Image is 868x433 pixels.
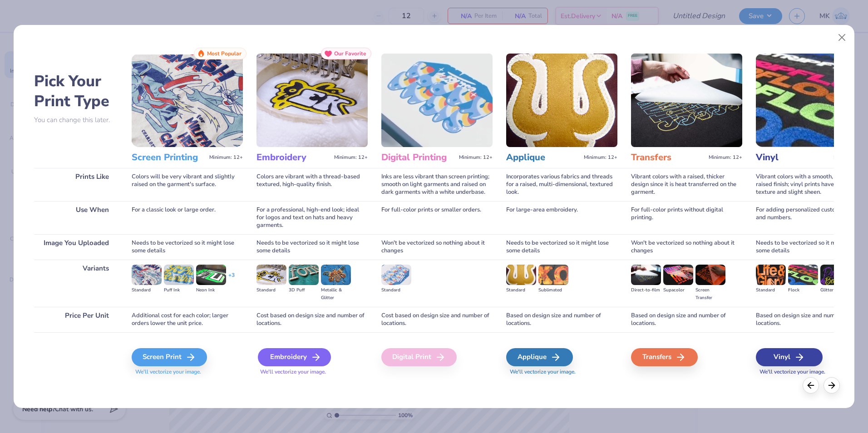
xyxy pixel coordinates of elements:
div: For a professional, high-end look; ideal for logos and text on hats and heavy garments. [256,201,368,234]
span: Minimum: 12+ [334,154,368,161]
div: Colors will be very vibrant and slightly raised on the garment's surface. [132,168,243,201]
img: Standard [381,265,411,285]
p: You can change this later. [34,116,118,124]
span: Most Popular [207,50,242,57]
div: Puff Ink [164,286,194,294]
div: Direct-to-film [631,286,661,294]
div: Cost based on design size and number of locations. [381,307,493,332]
span: Our Favorite [334,50,366,57]
div: 3D Puff [289,286,319,294]
div: Needs to be vectorized so it might lose some details [256,234,368,260]
div: Glitter [820,286,850,294]
div: Embroidery [258,348,331,366]
h3: Vinyl [756,152,830,163]
div: Standard [756,286,786,294]
div: Use When [34,201,118,234]
img: Sublimated [538,265,568,285]
div: Won't be vectorized so nothing about it changes [631,234,742,260]
div: Won't be vectorized so nothing about it changes [381,234,493,260]
h3: Applique [506,152,580,163]
div: Neon Ink [196,286,226,294]
div: Needs to be vectorized so it might lose some details [756,234,867,260]
span: Minimum: 12+ [459,154,493,161]
h3: Screen Printing [132,152,206,163]
div: Standard [132,286,162,294]
img: Standard [256,265,286,285]
img: Metallic & Glitter [321,265,351,285]
div: Colors are vibrant with a thread-based textured, high-quality finish. [256,168,368,201]
h3: Digital Printing [381,152,455,163]
span: Minimum: 12+ [584,154,617,161]
div: For a classic look or large order. [132,201,243,234]
img: Screen Transfer [695,265,725,285]
div: Vinyl [756,348,823,366]
div: Transfers [631,348,698,366]
div: Supacolor [663,286,693,294]
img: Glitter [820,265,850,285]
span: Minimum: 12+ [209,154,243,161]
div: Needs to be vectorized so it might lose some details [132,234,243,260]
img: Digital Printing [381,54,493,147]
div: Variants [34,260,118,306]
div: For large-area embroidery. [506,201,617,234]
div: Additional cost for each color; larger orders lower the unit price. [132,307,243,332]
img: Applique [506,54,617,147]
img: Standard [506,265,536,285]
span: We'll vectorize your image. [756,368,867,376]
div: + 3 [228,271,235,287]
div: Image You Uploaded [34,234,118,260]
div: Needs to be vectorized so it might lose some details [506,234,617,260]
img: Embroidery [256,54,368,147]
div: Based on design size and number of locations. [756,307,867,332]
div: For adding personalized custom names and numbers. [756,201,867,234]
img: Screen Printing [132,54,243,147]
div: Sublimated [538,286,568,294]
span: We'll vectorize your image. [506,368,617,376]
div: Prints Like [34,168,118,201]
div: Standard [381,286,411,294]
div: For full-color prints without digital printing. [631,201,742,234]
h2: Pick Your Print Type [34,71,118,111]
img: 3D Puff [289,265,319,285]
img: Standard [132,265,162,285]
img: Standard [756,265,786,285]
h3: Transfers [631,152,705,163]
img: Puff Ink [164,265,194,285]
div: Based on design size and number of locations. [631,307,742,332]
img: Transfers [631,54,742,147]
div: Screen Print [132,348,207,366]
div: Cost based on design size and number of locations. [256,307,368,332]
div: Inks are less vibrant than screen printing; smooth on light garments and raised on dark garments ... [381,168,493,201]
img: Vinyl [756,54,867,147]
h3: Embroidery [256,152,330,163]
div: For full-color prints or smaller orders. [381,201,493,234]
div: Vibrant colors with a smooth, slightly raised finish; vinyl prints have a consistent texture and ... [756,168,867,201]
img: Flock [788,265,818,285]
span: Minimum: 12+ [709,154,742,161]
div: Metallic & Glitter [321,286,351,302]
div: Standard [256,286,286,294]
span: We'll vectorize your image. [132,368,243,376]
div: Incorporates various fabrics and threads for a raised, multi-dimensional, textured look. [506,168,617,201]
img: Supacolor [663,265,693,285]
button: Close [833,29,851,46]
span: We'll vectorize your image. [256,368,368,376]
div: Flock [788,286,818,294]
img: Neon Ink [196,265,226,285]
div: Standard [506,286,536,294]
div: Digital Print [381,348,457,366]
span: Minimum: 12+ [833,154,867,161]
div: Vibrant colors with a raised, thicker design since it is heat transferred on the garment. [631,168,742,201]
div: Price Per Unit [34,307,118,332]
div: Screen Transfer [695,286,725,302]
div: Based on design size and number of locations. [506,307,617,332]
img: Direct-to-film [631,265,661,285]
div: Applique [506,348,573,366]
